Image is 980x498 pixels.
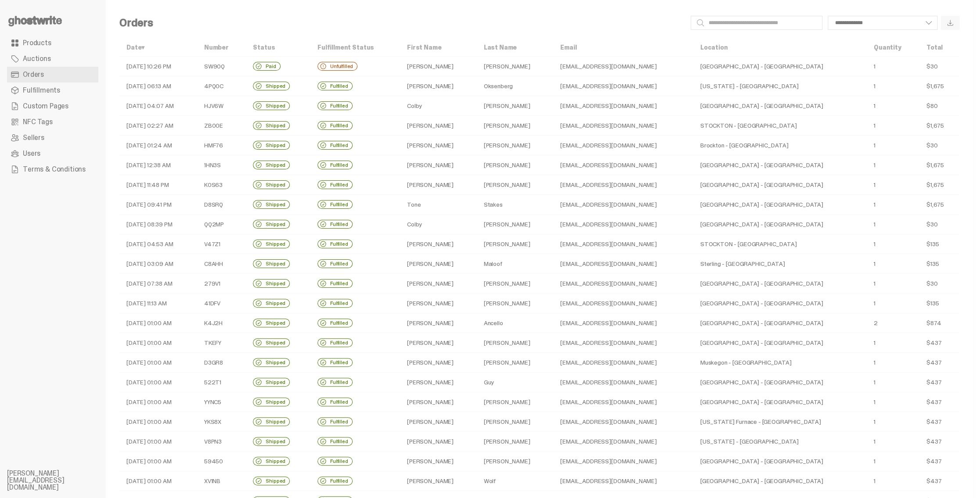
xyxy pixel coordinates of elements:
td: 1 [867,136,919,155]
tr: [DATE] 10:26 PM SW90Q Paid Unfulfilled [PERSON_NAME][PERSON_NAME][EMAIL_ADDRESS][DOMAIN_NAME] [GE... [119,57,959,76]
td: 1 [867,471,919,491]
td: [PERSON_NAME] [400,451,477,471]
td: [PERSON_NAME] [400,471,477,491]
td: [DATE] 01:00 AM [119,451,197,471]
td: [DATE] 01:00 AM [119,313,197,333]
td: [PERSON_NAME] [400,116,477,136]
div: Shipped [253,477,290,485]
td: [PERSON_NAME] [400,175,477,195]
td: K0S63 [197,175,246,195]
td: [EMAIL_ADDRESS][DOMAIN_NAME] [553,373,693,392]
td: $30 [919,57,959,76]
td: 1 [867,234,919,254]
div: [US_STATE] - [GEOGRAPHIC_DATA] [700,438,860,445]
td: 1 [867,116,919,136]
td: 1 [867,373,919,392]
div: Shipped [253,82,290,90]
a: NFC Tags [7,114,98,130]
td: $437 [919,353,959,373]
td: [DATE] 11:13 AM [119,294,197,313]
div: Fulfilled [317,358,353,367]
tr: [DATE] 01:00 AM D3GR8 Shipped Fulfilled [PERSON_NAME][PERSON_NAME][EMAIL_ADDRESS][DOMAIN_NAME] Mu... [119,353,959,373]
td: 1 [867,412,919,432]
div: STOCKTON - [GEOGRAPHIC_DATA] [700,240,860,247]
td: HMF76 [197,136,246,155]
td: [PERSON_NAME] [400,76,477,96]
a: Date▾ [126,43,144,51]
td: [PERSON_NAME] [477,294,554,313]
div: [GEOGRAPHIC_DATA] - [GEOGRAPHIC_DATA] [700,181,860,188]
td: Ancello [477,313,554,333]
div: [US_STATE] - [GEOGRAPHIC_DATA] [700,82,860,90]
td: V8PN3 [197,432,246,451]
div: Fulfilled [317,161,353,169]
tr: [DATE] 02:27 AM ZB00E Shipped Fulfilled [PERSON_NAME][PERSON_NAME][EMAIL_ADDRESS][DOMAIN_NAME] ST... [119,116,959,136]
td: [PERSON_NAME] [400,155,477,175]
tr: [DATE] 01:00 AM YKS8X Shipped Fulfilled [PERSON_NAME][PERSON_NAME][EMAIL_ADDRESS][DOMAIN_NAME] [U... [119,412,959,432]
a: Users [7,146,98,161]
td: [PERSON_NAME] [477,274,554,294]
span: NFC Tags [23,118,53,125]
td: HJV6W [197,96,246,116]
tr: [DATE] 03:09 AM C8AHH Shipped Fulfilled [PERSON_NAME]Maloof[EMAIL_ADDRESS][DOMAIN_NAME] Sterling ... [119,254,959,274]
a: Sellers [7,130,98,146]
div: Fulfilled [317,200,353,209]
td: 41DFV [197,294,246,313]
td: 1 [867,195,919,215]
td: [PERSON_NAME] [477,234,554,254]
div: Shipped [253,240,290,248]
td: [PERSON_NAME] [477,57,554,76]
td: [EMAIL_ADDRESS][DOMAIN_NAME] [553,254,693,274]
span: Fulfillments [23,87,60,94]
a: Fulfillments [7,82,98,98]
td: [PERSON_NAME] [400,412,477,432]
td: $1,675 [919,175,959,195]
h4: Orders [119,18,153,28]
td: [PERSON_NAME] [477,451,554,471]
td: [DATE] 01:00 AM [119,353,197,373]
td: Tone [400,195,477,215]
div: Fulfilled [317,82,353,90]
th: Email [553,39,693,57]
td: [EMAIL_ADDRESS][DOMAIN_NAME] [553,392,693,412]
a: Custom Pages [7,98,98,114]
td: [PERSON_NAME] [400,373,477,392]
td: $437 [919,373,959,392]
th: First Name [400,39,477,57]
td: D8SRQ [197,195,246,215]
div: Fulfilled [317,398,353,406]
th: Total [919,39,959,57]
div: Fulfilled [317,240,353,248]
div: Shipped [253,220,290,229]
td: ZB00E [197,116,246,136]
tr: [DATE] 12:38 AM 1HN3S Shipped Fulfilled [PERSON_NAME][PERSON_NAME][EMAIL_ADDRESS][DOMAIN_NAME] [G... [119,155,959,175]
td: $80 [919,96,959,116]
div: Fulfilled [317,338,353,347]
td: D3GR8 [197,353,246,373]
td: 1 [867,294,919,313]
tr: [DATE] 07:38 AM 279V1 Shipped Fulfilled [PERSON_NAME][PERSON_NAME][EMAIL_ADDRESS][DOMAIN_NAME] [G... [119,274,959,294]
div: Shipped [253,180,290,189]
div: Brockton - [GEOGRAPHIC_DATA] [700,142,860,149]
td: $437 [919,333,959,353]
td: $30 [919,274,959,294]
td: [PERSON_NAME] [477,432,554,451]
td: [PERSON_NAME] [477,353,554,373]
td: [PERSON_NAME] [477,333,554,353]
td: $437 [919,451,959,471]
td: [DATE] 10:26 PM [119,57,197,76]
td: [PERSON_NAME] [400,136,477,155]
td: Colby [400,96,477,116]
td: [PERSON_NAME] [400,294,477,313]
div: [GEOGRAPHIC_DATA] - [GEOGRAPHIC_DATA] [700,398,860,405]
td: [PERSON_NAME] [477,136,554,155]
tr: [DATE] 01:00 AM TKEFY Shipped Fulfilled [PERSON_NAME][PERSON_NAME][EMAIL_ADDRESS][DOMAIN_NAME] [G... [119,333,959,353]
th: Location [693,39,867,57]
td: [DATE] 06:13 AM [119,76,197,96]
td: XV1NB [197,471,246,491]
div: Fulfilled [317,299,353,308]
td: [EMAIL_ADDRESS][DOMAIN_NAME] [553,234,693,254]
td: Wolf [477,471,554,491]
a: Orders [7,67,98,82]
td: [DATE] 01:00 AM [119,432,197,451]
